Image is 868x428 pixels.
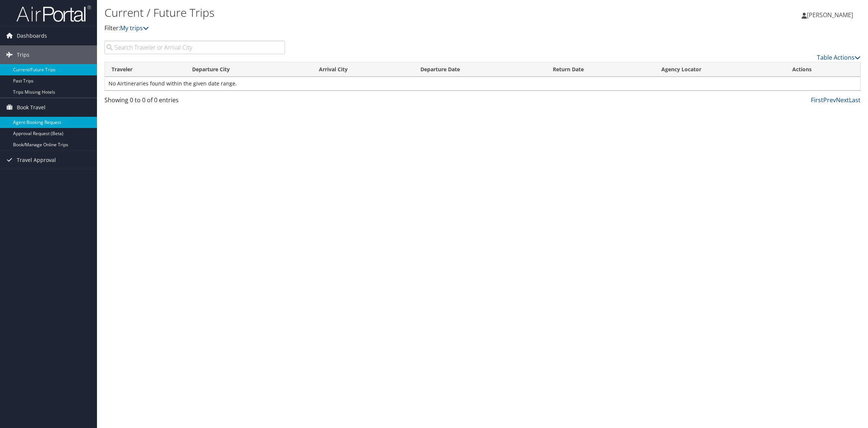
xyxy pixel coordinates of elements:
span: Dashboards [17,26,47,45]
th: Departure Date: activate to sort column descending [414,62,546,77]
span: Travel Approval [17,151,56,169]
a: First [811,96,823,104]
span: Trips [17,46,29,64]
a: My trips [120,24,149,32]
input: Search Traveler or Arrival City [104,41,285,54]
span: Book Travel [17,98,46,117]
th: Arrival City: activate to sort column ascending [312,62,414,77]
a: [PERSON_NAME] [802,4,861,26]
th: Departure City: activate to sort column ascending [185,62,312,77]
th: Return Date: activate to sort column ascending [546,62,654,77]
h1: Current / Future Trips [104,5,608,21]
a: Table Actions [817,53,861,62]
a: Last [849,96,861,104]
td: No Airtineraries found within the given date range. [105,77,860,90]
th: Actions [786,62,861,77]
div: Showing 0 to 0 of 0 entries [104,96,285,108]
a: Next [836,96,849,104]
p: Filter: [104,24,608,33]
img: airportal-logo.png [16,5,91,22]
th: Traveler: activate to sort column ascending [105,62,185,77]
span: [PERSON_NAME] [807,11,853,19]
th: Agency Locator: activate to sort column ascending [655,62,786,77]
a: Prev [823,96,836,104]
